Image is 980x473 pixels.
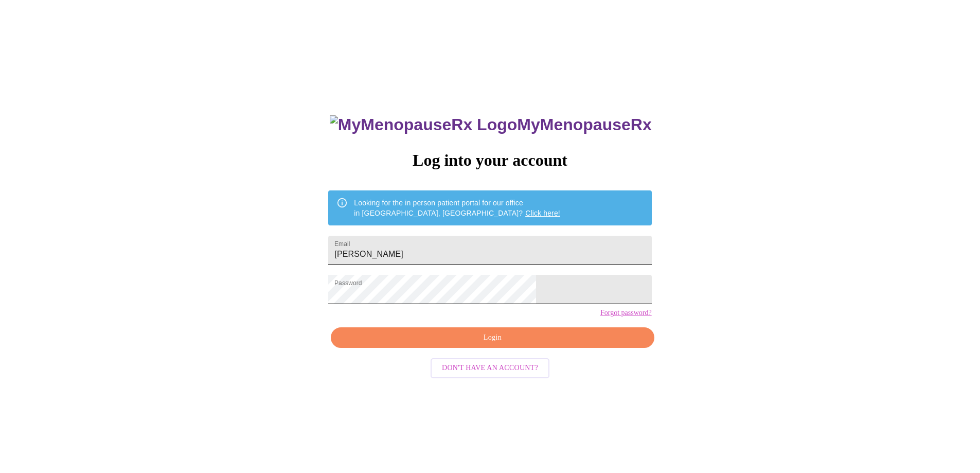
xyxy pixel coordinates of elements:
[600,309,652,317] a: Forgot password?
[330,115,652,134] h3: MyMenopauseRx
[343,331,642,344] span: Login
[431,358,549,378] button: Don't have an account?
[330,115,517,134] img: MyMenopauseRx Logo
[354,194,560,222] div: Looking for the in person patient portal for our office in [GEOGRAPHIC_DATA], [GEOGRAPHIC_DATA]?
[442,362,538,375] span: Don't have an account?
[331,327,654,348] button: Login
[328,151,651,170] h3: Log into your account
[525,209,560,217] a: Click here!
[428,363,552,372] a: Don't have an account?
